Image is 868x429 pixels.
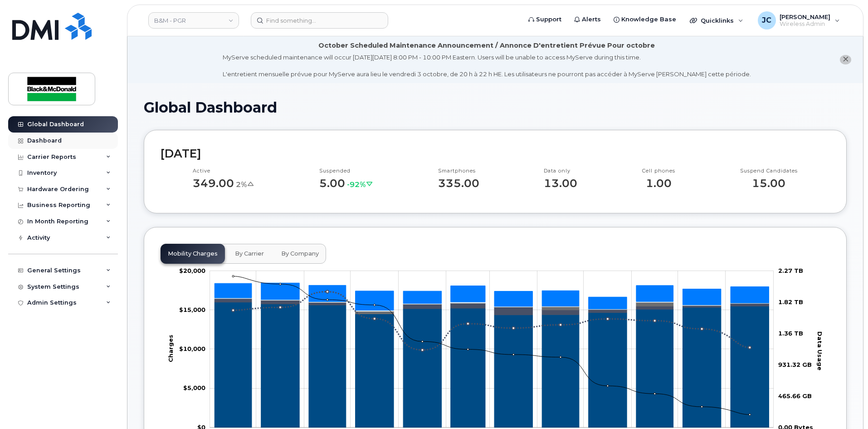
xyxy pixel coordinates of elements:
p: 13.00 [544,177,577,189]
p: Data only [544,168,577,175]
tspan: $5,000 [183,384,205,391]
g: Other Charges [215,283,769,310]
h2: [DATE] [161,147,830,160]
tspan: 931.32 GB [778,360,812,368]
p: 1.00 [642,177,675,189]
g: Rate Plan [215,302,769,427]
div: October Scheduled Maintenance Announcement / Annonce D'entretient Prévue Pour octobre [318,41,655,50]
button: close notification [840,55,851,64]
p: 15.00 [740,177,798,189]
p: 5.00 [319,177,373,189]
p: Cell phones [642,168,675,175]
tspan: $15,000 [179,306,205,313]
tspan: 1.36 TB [778,329,803,336]
h1: Global Dashboard [144,99,847,115]
p: Smartphones [438,168,479,175]
span: By Carrier [235,250,264,257]
tspan: 465.66 GB [778,392,812,399]
p: Suspended [319,168,373,175]
div: MyServe scheduled maintenance will occur [DATE][DATE] 8:00 PM - 10:00 PM Eastern. Users will be u... [223,53,751,79]
p: Active [193,168,254,175]
span: By Company [281,250,319,257]
tspan: Data Usage [816,331,824,370]
tspan: $20,000 [179,266,205,274]
tspan: Charges [167,335,174,362]
span: 2% [236,180,254,189]
tspan: $10,000 [179,345,205,352]
p: 335.00 [438,177,479,189]
tspan: 1.82 TB [778,298,803,305]
tspan: 2.27 TB [778,266,803,274]
p: Suspend Candidates [740,168,798,175]
p: 349.00 [193,177,254,189]
span: -92% [347,180,373,189]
